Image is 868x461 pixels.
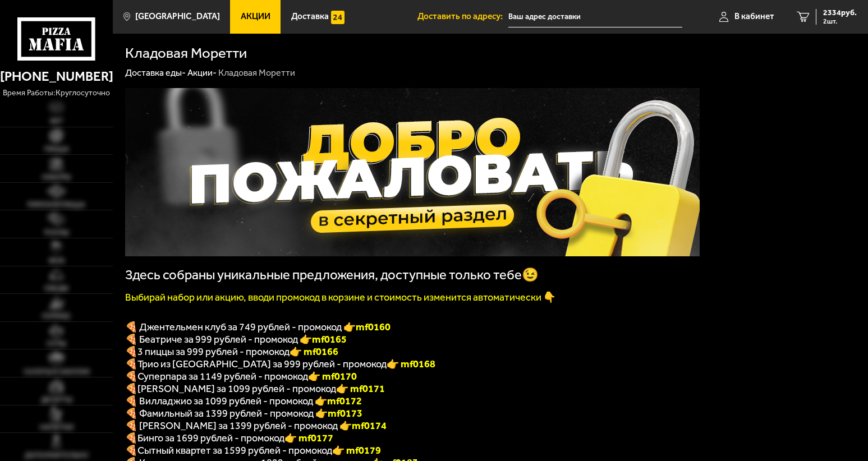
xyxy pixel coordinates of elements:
[44,285,68,292] span: Обеды
[823,18,857,25] span: 2 шт.
[125,321,391,333] span: 🍕 Джентельмен клуб за 749 рублей - промокод 👉
[241,12,270,21] span: Акции
[312,333,347,345] b: mf0165
[387,358,435,370] font: 👉 mf0168
[125,432,137,444] b: 🍕
[291,12,329,21] span: Доставка
[823,9,857,17] span: 2334 руб.
[137,432,284,444] span: Бинго за 1699 рублей - промокод
[125,370,137,382] font: 🍕
[218,67,295,79] div: Кладовая Моретти
[332,444,381,457] b: 👉 mf0179
[44,229,69,236] span: Роллы
[135,12,220,21] span: [GEOGRAPHIC_DATA]
[42,174,71,181] span: Наборы
[327,395,362,407] b: mf0172
[331,11,345,24] img: 15daf4d41897b9f0e9f617042186c801.svg
[125,358,137,370] font: 🍕
[44,146,69,153] span: Пицца
[356,321,391,333] b: mf0160
[308,370,357,382] font: 👉 mf0170
[352,419,387,432] b: mf0174
[137,444,332,457] span: Сытный квартет за 1599 рублей - промокод
[125,267,539,283] span: Здесь собраны уникальные предложения, доступные только тебе😉
[125,291,555,303] font: Выбирай набор или акцию, вводи промокод в корзине и стоимость изменится автоматически 👇
[125,407,362,419] span: 🍕 Фамильный за 1399 рублей - промокод 👉
[125,444,137,457] b: 🍕
[49,257,65,264] span: WOK
[508,7,682,27] input: Ваш адрес доставки
[137,382,336,395] span: [PERSON_NAME] за 1099 рублей - промокод
[328,407,362,419] b: mf0173
[137,370,308,382] span: Суперпара за 1149 рублей - промокод
[125,382,137,395] b: 🍕
[417,12,508,21] span: Доставить по адресу:
[125,88,700,256] img: 1024x1024
[125,345,137,358] font: 🍕
[47,340,66,347] span: Супы
[40,424,74,431] span: Напитки
[125,333,347,345] span: 🍕 Беатриче за 999 рублей - промокод 👉
[187,67,217,78] a: Акции-
[125,395,362,407] span: 🍕 Вилладжио за 1099 рублей - промокод 👉
[284,432,333,444] b: 👉 mf0177
[734,12,774,21] span: В кабинет
[27,201,85,208] span: Римская пицца
[42,313,71,320] span: Горячее
[125,46,247,61] h1: Кладовая Моретти
[290,345,338,358] font: 👉 mf0166
[25,452,89,459] span: Дополнительно
[125,67,186,78] a: Доставка еды-
[41,397,72,403] span: Десерты
[137,358,387,370] span: Трио из [GEOGRAPHIC_DATA] за 999 рублей - промокод
[50,118,63,125] span: Хит
[137,345,290,358] span: 3 пиццы за 999 рублей - промокод
[336,382,385,395] b: 👉 mf0171
[508,7,682,27] span: Пушкинский район, посёлок Шушары, территория Детскосельский, Центральная улица, 8к1
[24,368,90,375] span: Салаты и закуски
[125,419,387,432] span: 🍕 [PERSON_NAME] за 1399 рублей - промокод 👉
